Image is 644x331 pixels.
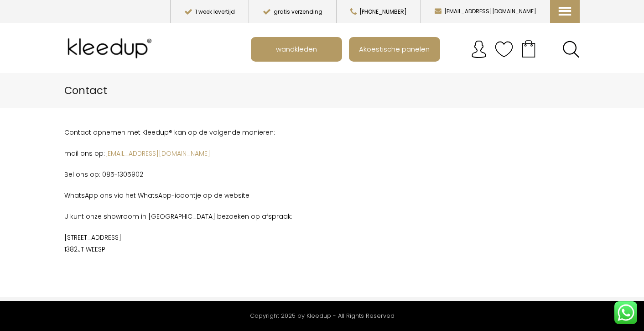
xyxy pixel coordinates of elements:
p: mail ons op: [64,147,403,159]
a: Search [562,41,580,58]
p: Contact opnemen met Kleedup® kan op de volgende manieren: [64,126,403,138]
a: Akoestische panelen [350,38,439,61]
span: Akoestische panelen [354,40,435,58]
p: U kunt onze showroom in [GEOGRAPHIC_DATA] bezoeken op afspraak: [64,210,403,222]
p: Bel ons op: 085-1305902 [64,168,403,180]
a: wandkleden [252,38,341,61]
nav: Main menu [251,37,587,62]
a: [EMAIL_ADDRESS][DOMAIN_NAME] [105,149,210,158]
img: verlanglijstje.svg [495,40,513,58]
span: Contact [64,83,107,98]
a: Your cart [513,37,544,60]
p: WhatsApp ons via het WhatsApp-icoontje op de website [64,189,403,201]
p: [STREET_ADDRESS] 1382JT WEESP [64,231,403,255]
img: Kleedup [64,30,158,67]
span: wandkleden [271,40,322,58]
div: Copyright 2025 by Kleedup - All Rights Reserved [64,310,580,322]
img: account.svg [470,40,488,58]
